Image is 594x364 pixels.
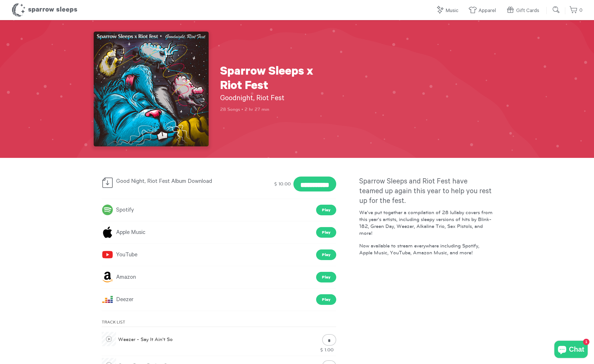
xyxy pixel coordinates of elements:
[102,272,136,282] a: Amazon
[468,5,499,17] a: Apparel
[273,179,292,189] div: $ 10.00
[359,209,493,237] p: We've put together a compilation of 28 lullaby covers from this year's artists, including sleepy ...
[11,3,78,17] h1: Sparrow Sleeps
[316,294,336,305] a: Play
[506,5,542,17] a: Gift Cards
[551,4,562,16] input: Submit
[553,341,589,359] inbox-online-store-chat: Shopify online store chat
[102,295,134,305] a: Deezer
[359,242,493,256] p: Now available to stream everywhere including Spotify, Apple Music, YouTube, Amazon Music, and more!
[316,227,336,238] a: Play
[102,227,145,238] a: Apple Music
[359,177,493,207] h3: Sparrow Sleeps and Riot Fest have teamed up again this year to help you rest up for the fest.
[316,272,336,282] a: Play
[102,335,173,350] a: Weezer - Say It Ain't So
[94,32,209,146] img: Goodnight, Riot Fest: The Official Riot Fest 2025 Lullaby Compilation
[102,250,137,260] a: YouTube
[102,320,336,327] div: Track List
[316,249,336,260] a: Play
[102,205,134,215] a: Spotify
[318,346,336,354] div: $ 1.00
[220,94,324,104] h2: Goodnight, Riot Fest
[436,5,461,17] a: Music
[220,106,324,113] p: 28 Songs • 2 hr 27 min
[102,177,223,189] div: Good Night, Riot Fest Album Download
[316,205,336,215] a: Play
[220,65,324,94] h1: Sparrow Sleeps x Riot Fest
[569,4,583,17] a: 0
